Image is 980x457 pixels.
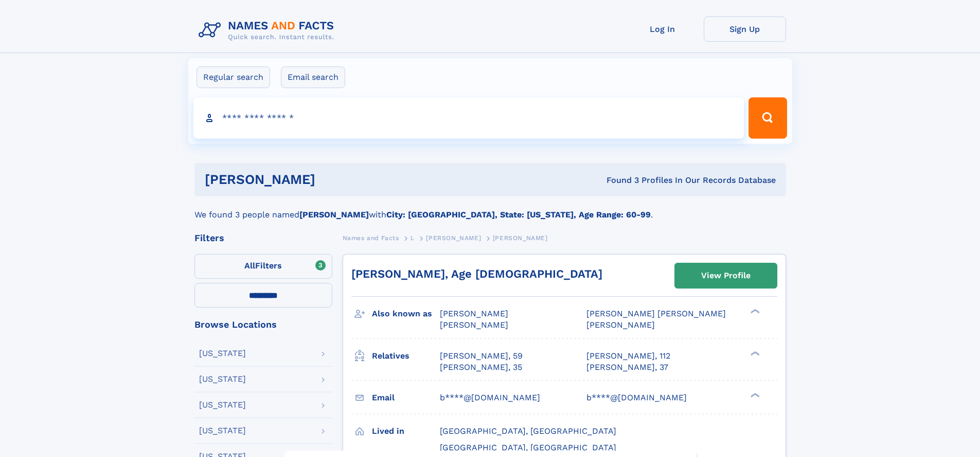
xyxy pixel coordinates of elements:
[586,320,655,330] span: [PERSON_NAME]
[372,305,440,323] h3: Also known as
[244,261,255,270] span: All
[299,210,369,219] b: [PERSON_NAME]
[493,234,548,242] span: [PERSON_NAME]
[461,175,776,186] div: Found 3 Profiles In Our Records Database
[193,97,744,139] input: search input
[386,210,651,219] b: City: [GEOGRAPHIC_DATA], State: [US_STATE], Age Range: 60-99
[343,231,399,244] a: Names and Facts
[194,16,343,44] img: Logo Names and Facts
[194,254,332,279] label: Filters
[411,234,415,242] span: L
[440,309,508,318] span: [PERSON_NAME]
[194,196,786,221] div: We found 3 people named with .
[704,16,786,42] a: Sign Up
[197,66,270,88] label: Regular search
[701,264,751,287] div: View Profile
[440,443,616,452] span: [GEOGRAPHIC_DATA], [GEOGRAPHIC_DATA]
[281,66,345,88] label: Email search
[199,375,246,383] div: [US_STATE]
[426,234,481,242] span: [PERSON_NAME]
[372,389,440,407] h3: Email
[351,267,602,280] a: [PERSON_NAME], Age [DEMOGRAPHIC_DATA]
[194,320,332,329] div: Browse Locations
[440,426,616,436] span: [GEOGRAPHIC_DATA], [GEOGRAPHIC_DATA]
[749,97,787,139] button: Search Button
[440,362,522,373] a: [PERSON_NAME], 35
[748,350,760,357] div: ❯
[586,350,670,362] a: [PERSON_NAME], 112
[411,231,415,244] a: L
[199,349,246,358] div: [US_STATE]
[426,231,481,244] a: [PERSON_NAME]
[621,16,704,42] a: Log In
[675,263,777,288] a: View Profile
[748,308,760,315] div: ❯
[748,392,760,398] div: ❯
[440,350,523,362] a: [PERSON_NAME], 59
[586,309,726,318] span: [PERSON_NAME] [PERSON_NAME]
[586,362,668,373] a: [PERSON_NAME], 37
[440,320,508,330] span: [PERSON_NAME]
[199,427,246,435] div: [US_STATE]
[372,422,440,440] h3: Lived in
[194,233,332,243] div: Filters
[372,347,440,365] h3: Relatives
[205,173,461,186] h1: [PERSON_NAME]
[199,401,246,409] div: [US_STATE]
